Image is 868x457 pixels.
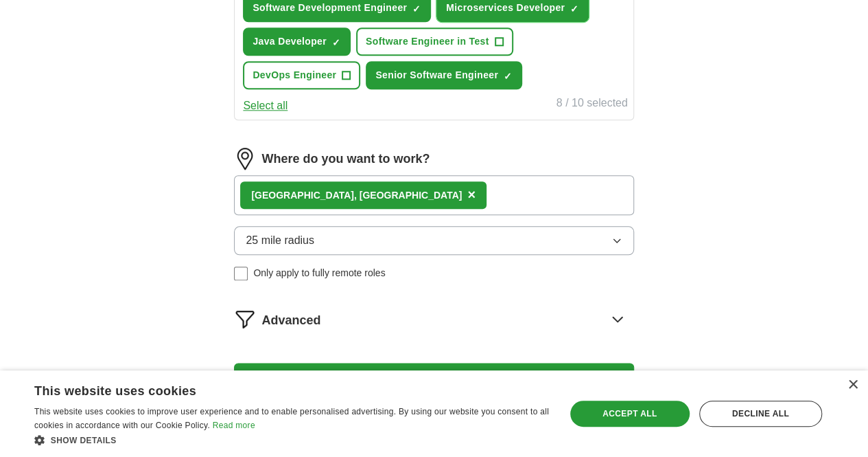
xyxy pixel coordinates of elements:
[234,148,256,170] img: location.png
[213,421,255,430] a: Read more, opens a new window
[332,37,340,48] span: ✓
[570,3,578,14] span: ✓
[375,68,498,82] span: Senior Software Engineer
[847,380,858,390] div: Close
[34,379,515,399] div: This website uses cookies
[504,71,512,82] span: ✓
[467,187,476,202] span: ×
[51,436,117,445] span: Show details
[243,61,360,89] button: DevOps Engineer
[366,61,522,89] button: Senior Software Engineer✓
[556,95,628,114] div: 8 / 10 selected
[253,266,385,280] span: Only apply to fully remote roles
[356,27,513,56] button: Software Engineer in Test
[234,267,248,280] input: Only apply to fully remote roles
[253,68,336,82] span: DevOps Engineer
[366,34,489,49] span: Software Engineer in Test
[446,1,565,15] span: Microservices Developer
[34,407,549,430] span: This website uses cookies to improve user experience and to enable personalised advertising. By u...
[261,150,430,168] label: Where do you want to work?
[570,401,690,427] div: Accept all
[234,308,256,330] img: filter
[34,433,550,447] div: Show details
[234,226,633,255] button: 25 mile radius
[253,1,407,15] span: Software Development Engineer
[246,232,314,249] span: 25 mile radius
[234,363,633,392] button: Start applying for jobs
[253,34,327,49] span: Java Developer
[243,98,288,114] button: Select all
[467,185,476,205] button: ×
[412,3,421,14] span: ✓
[251,188,462,203] div: [GEOGRAPHIC_DATA], [GEOGRAPHIC_DATA]
[699,401,822,427] div: Decline all
[243,27,351,56] button: Java Developer✓
[261,311,320,330] span: Advanced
